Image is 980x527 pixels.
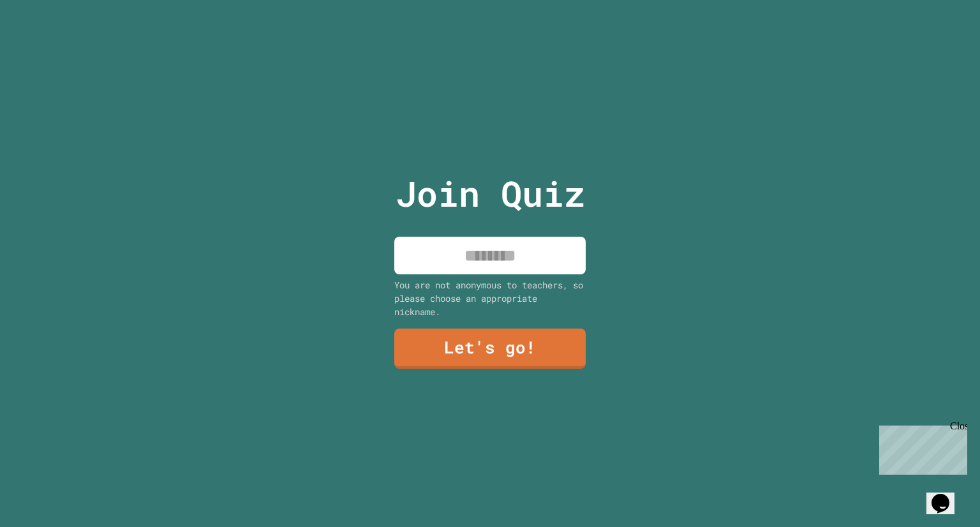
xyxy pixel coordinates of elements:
[926,476,967,514] iframe: chat widget
[874,420,967,475] iframe: chat widget
[5,5,88,81] div: Chat with us now!Close
[394,278,586,318] div: You are not anonymous to teachers, so please choose an appropriate nickname.
[396,167,585,220] p: Join Quiz
[394,329,586,369] a: Let's go!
